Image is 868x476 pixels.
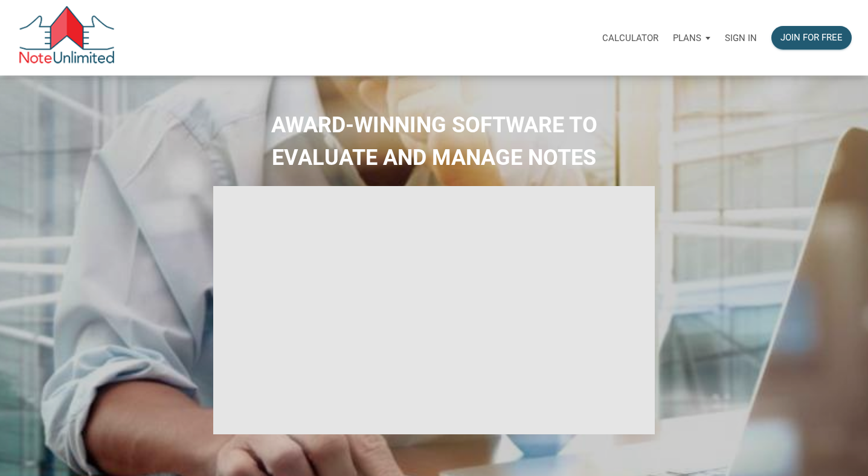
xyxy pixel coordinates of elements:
iframe: NoteUnlimited [213,186,655,435]
a: Join for free [764,19,859,57]
a: Calculator [595,19,666,57]
p: Calculator [602,33,658,43]
a: Sign in [718,19,764,57]
button: Plans [666,20,718,56]
button: Join for free [771,26,852,50]
h2: AWARD-WINNING SOFTWARE TO EVALUATE AND MANAGE NOTES [9,109,859,174]
p: Sign in [725,33,757,43]
a: Plans [666,19,718,57]
p: Plans [673,33,701,43]
div: Join for free [780,31,843,45]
